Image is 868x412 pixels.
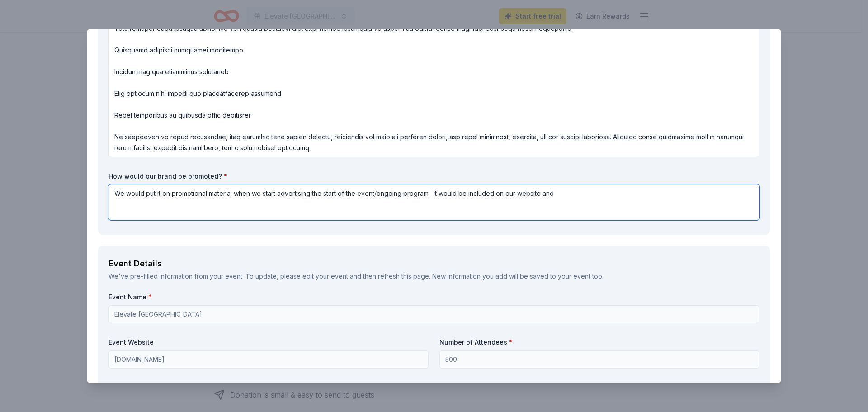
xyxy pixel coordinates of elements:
[439,383,759,392] label: Event Zipcode
[108,338,429,347] label: Event Website
[108,184,759,220] textarea: We would put it on promotional material when we start advertising the start of the event/ongoing ...
[108,256,759,271] div: Event Details
[108,293,759,302] label: Event Name
[108,383,429,392] label: Event Date
[108,271,759,282] div: We've pre-filled information from your event. To update, please edit your event and then refresh ...
[108,172,759,181] label: How would our brand be promoted?
[439,338,759,347] label: Number of Attendees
